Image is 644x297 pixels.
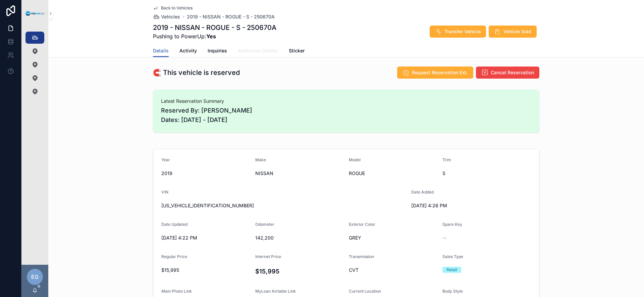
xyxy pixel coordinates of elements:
[161,254,187,259] span: Regular Price
[161,5,193,11] span: Back to Vehicles
[161,106,531,125] span: Reserved By: [PERSON_NAME] Dates: [DATE] - [DATE]
[411,189,434,195] span: Date Added
[349,254,374,259] span: Transmission
[476,67,539,79] button: Cancel Reservation
[289,47,305,54] span: Sticker
[153,5,193,11] a: Back to Vehicles
[255,170,344,177] span: NISSAN
[349,157,361,162] span: Model
[349,289,381,294] span: Current Location
[238,45,278,58] a: Additional Details
[289,45,305,58] a: Sticker
[153,13,180,20] a: Vehicles
[161,289,192,294] span: Main Photo Link
[161,222,187,227] span: Date Updated
[442,289,463,294] span: Body Style
[255,267,344,276] h4: $15,995
[349,235,437,241] span: GREY
[161,189,168,195] span: VIN
[442,170,531,177] span: S
[25,11,44,16] img: App logo
[161,235,250,241] span: [DATE] 4:22 PM
[153,47,169,54] span: Details
[255,235,344,241] span: 142,200
[153,32,276,40] span: Pushing to PowerUp:
[21,27,48,106] div: scrollable content
[446,267,457,273] div: Retail
[444,28,481,35] span: Transfer Vehicle
[179,45,197,58] a: Activity
[255,222,274,227] span: Odometer
[255,289,296,294] span: MyLoan Airtable Link
[31,273,39,281] span: EG
[349,222,375,227] span: Exterior Color
[153,45,169,57] a: Details
[208,47,227,54] span: Inquiries
[442,157,451,162] span: Trim
[489,26,537,38] button: Vehicle Sold
[430,26,486,38] button: Transfer Vehicle
[179,47,197,54] span: Activity
[161,267,250,273] span: $15,995
[397,67,473,79] button: Request Reservation Ext.
[442,254,463,259] span: Sales Type
[255,254,281,259] span: Internet Price
[161,13,180,20] span: Vehicles
[161,202,406,209] span: [US_VEHICLE_IDENTIFICATION_NUMBER]
[161,170,250,177] span: 2019
[153,68,240,77] h1: 🧲 This vehicle is reserved
[161,157,170,162] span: Year
[153,23,276,32] h1: 2019 - NISSAN - ROGUE - S - 250670A
[349,170,437,177] span: ROGUE
[161,98,531,104] span: Latest Reservation Summary
[206,33,216,40] strong: Yes
[491,69,534,76] span: Cancel Reservation
[349,267,437,273] span: CVT
[442,235,446,241] span: --
[255,157,266,162] span: Make
[411,202,500,209] span: [DATE] 4:26 PM
[238,47,278,54] span: Additional Details
[208,45,227,58] a: Inquiries
[503,28,531,35] span: Vehicle Sold
[187,13,275,20] a: 2019 - NISSAN - ROGUE - S - 250670A
[442,222,462,227] span: Spare Key
[412,69,468,76] span: Request Reservation Ext.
